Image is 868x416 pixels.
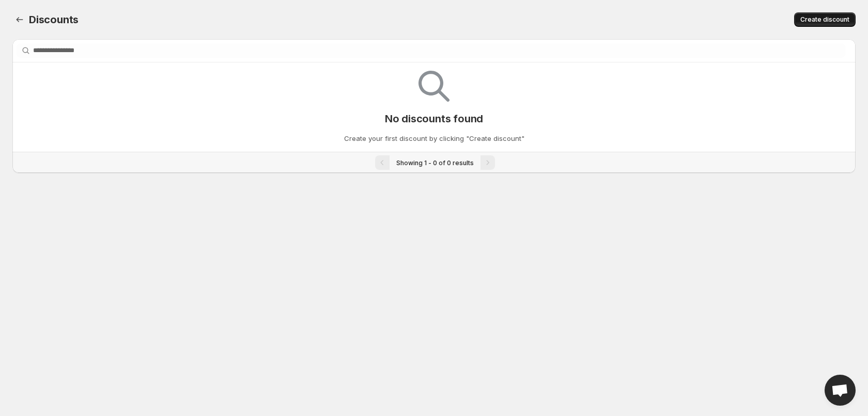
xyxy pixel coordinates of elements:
button: Back to dashboard [12,12,27,27]
p: Create your first discount by clicking "Create discount" [344,133,524,143]
div: Open chat [825,375,856,406]
span: Create discount [800,15,849,24]
nav: Pagination [12,152,856,173]
button: Create discount [794,12,856,27]
span: Showing 1 - 0 of 0 results [396,159,474,167]
p: No discounts found [385,113,483,125]
span: Discounts [29,13,79,26]
img: Empty search results [419,71,450,102]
